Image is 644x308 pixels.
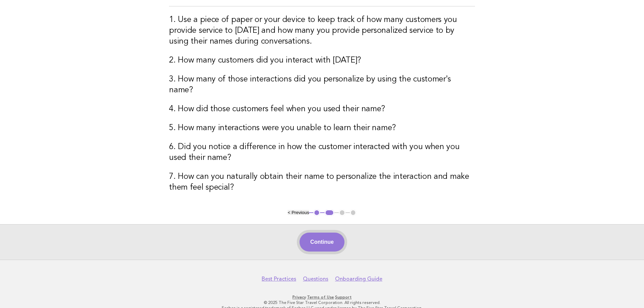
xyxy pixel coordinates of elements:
[169,15,475,47] h3: 1. Use a piece of paper or your device to keep track of how many customers you provide service to...
[169,104,475,115] h3: 4. How did those customers feel when you used their name?
[307,295,334,300] a: Terms of Use
[169,123,475,134] h3: 5. How many interactions were you unable to learn their name?
[303,276,328,282] a: Questions
[115,294,529,300] p: · ·
[169,74,475,96] h3: 3. How many of those interactions did you personalize by using the customer's name?
[288,210,309,215] button: < Previous
[169,55,475,66] h3: 2. How many customers did you interact with [DATE]?
[115,300,529,305] p: © 2025 The Five Star Travel Corporation. All rights reserved.
[325,209,334,216] button: 2
[262,276,296,282] a: Best Practices
[335,295,352,300] a: Support
[313,209,320,216] button: 1
[335,276,382,282] a: Onboarding Guide
[292,295,306,300] a: Privacy
[300,233,344,252] button: Continue
[169,171,475,193] h3: 7. How can you naturally obtain their name to personalize the interaction and make them feel spec...
[169,142,475,163] h3: 6. Did you notice a difference in how the customer interacted with you when you used their name?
